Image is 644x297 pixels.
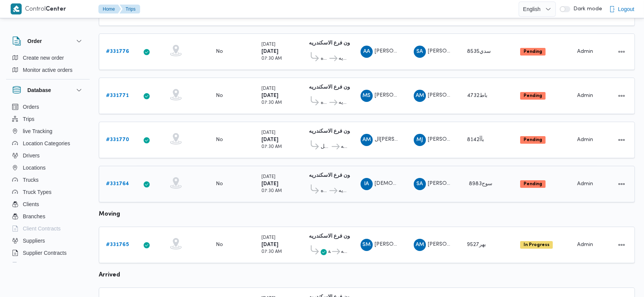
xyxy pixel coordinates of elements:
[469,181,492,186] span: 8983سوج
[524,138,542,142] b: Pending
[520,48,546,56] span: Pending
[570,6,602,12] span: Dark mode
[467,93,487,98] span: باط4732
[261,236,275,240] small: [DATE]
[467,242,486,247] span: بهر9527
[339,98,347,107] span: دانون فرع الاسكندريه
[216,48,223,55] div: No
[362,134,371,146] span: AM
[106,93,129,98] b: # 331771
[216,92,223,99] div: No
[428,181,471,186] span: [PERSON_NAME]
[467,49,491,54] span: سدي8535
[106,47,129,56] a: #331776
[328,247,331,256] span: قسم المنشية
[106,135,129,145] a: #331770
[577,181,593,186] span: Admin
[520,241,553,249] span: In Progress
[106,179,129,189] a: #331764
[9,174,87,186] button: Trucks
[362,239,370,251] span: SM
[524,243,549,247] b: In Progress
[261,131,275,135] small: [DATE]
[261,145,282,149] small: 07:30 AM
[106,242,129,247] b: # 331765
[414,46,426,58] div: Saad Abadalazaiaz Muhammad Alsaid
[577,137,593,142] span: Admin
[375,93,463,98] span: [PERSON_NAME] [PERSON_NAME]
[361,90,373,102] div: Muhammad Sbhai Muhammad Isamaail
[46,6,66,12] b: Center
[9,162,87,174] button: Locations
[616,90,628,102] button: Actions
[9,113,87,125] button: Trips
[23,102,39,111] span: Orders
[120,5,140,14] button: Trips
[23,114,35,124] span: Trips
[616,46,628,58] button: Actions
[23,260,42,270] span: Devices
[428,49,471,54] span: [PERSON_NAME]
[416,90,424,102] span: AM
[321,98,328,107] span: اول المنتزه
[23,236,45,245] span: Suppliers
[12,37,84,46] button: Order
[9,210,87,222] button: Branches
[362,90,370,102] span: MS
[9,149,87,162] button: Drivers
[106,137,129,142] b: # 331770
[23,65,73,75] span: Monitor active orders
[577,242,593,247] span: Admin
[339,54,347,63] span: دانون فرع الاسكندريه
[9,235,87,247] button: Suppliers
[9,125,87,137] button: live Tracking
[261,43,275,47] small: [DATE]
[216,241,223,248] div: No
[261,181,278,186] b: [DATE]
[364,178,369,190] span: IA
[414,178,426,190] div: Samai Abadallah Ali Abas
[416,46,423,58] span: SA
[520,180,546,188] span: Pending
[520,92,546,100] span: Pending
[309,173,355,178] b: دانون فرع الاسكندريه
[98,5,121,14] button: Home
[27,37,42,46] h3: Order
[261,101,282,105] small: 07:30 AM
[6,101,90,265] div: Database
[363,46,370,58] span: AA
[12,86,84,95] button: Database
[361,178,373,190] div: Isalam Ammad Abadaljlail Muhammad
[261,57,282,61] small: 07:30 AM
[414,134,426,146] div: Muhammad Jmuaah Dsaoqai Bsaioni
[27,86,51,95] h3: Database
[428,93,516,98] span: [PERSON_NAME] [PERSON_NAME]
[309,234,355,239] b: دانون فرع الاسكندريه
[321,54,328,63] span: اول المنتزه
[309,41,355,46] b: دانون فرع الاسكندريه
[99,211,120,217] b: moving
[11,3,22,14] img: X8yXhbKr1z7QwAAAABJRU5ErkJggg==
[361,46,373,58] div: Ahmad Abadalihamaid Bsaioni Abadalihamaid
[9,247,87,259] button: Supplier Contracts
[23,224,61,233] span: Client Contracts
[616,134,628,146] button: Actions
[261,242,278,247] b: [DATE]
[524,182,542,186] b: Pending
[341,142,347,151] span: دانون فرع الاسكندريه
[616,178,628,190] button: Actions
[261,93,278,98] b: [DATE]
[261,175,275,179] small: [DATE]
[339,186,347,195] span: دانون فرع الاسكندريه
[361,134,373,146] div: Alsaid Muhadi Alsaid Aladoi Saad
[375,137,423,142] span: ال[PERSON_NAME]
[9,137,87,149] button: Location Categories
[9,198,87,210] button: Clients
[309,85,355,90] b: دانون فرع الاسكندريه
[321,186,328,195] span: اول المنتزه
[23,139,70,148] span: Location Categories
[9,222,87,235] button: Client Contracts
[23,127,52,136] span: live Tracking
[309,129,355,134] b: دانون فرع الاسكندريه
[261,137,278,142] b: [DATE]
